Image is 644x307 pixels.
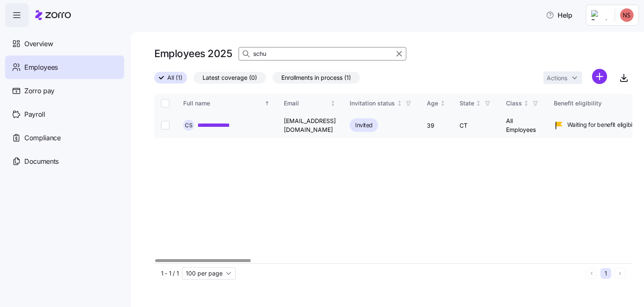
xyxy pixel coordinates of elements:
[586,268,597,279] button: Previous page
[475,100,481,106] div: Not sorted
[24,156,59,167] span: Documents
[264,100,270,106] div: Sorted ascending
[567,121,640,129] span: Waiting for benefit eligibility
[420,94,453,113] th: AgeNot sorted
[420,113,453,138] td: 39
[453,94,499,113] th: StateNot sorted
[161,269,179,278] span: 1 - 1 / 1
[539,7,579,24] button: Help
[5,126,124,150] a: Compliance
[499,113,547,138] td: All Employees
[277,94,343,113] th: EmailNot sorted
[546,10,572,20] span: Help
[523,100,529,106] div: Not sorted
[330,100,336,106] div: Not sorted
[177,94,277,113] th: Full nameSorted ascending
[5,32,124,55] a: Overview
[24,86,55,96] span: Zorro pay
[161,99,169,108] input: Select all records
[183,99,263,108] div: Full name
[499,94,547,113] th: ClassNot sorted
[620,8,634,22] img: c78704349722b9b65747f7492f2f5d2a
[5,102,124,126] a: Payroll
[440,100,446,106] div: Not sorted
[343,94,420,113] th: Invitation statusNot sorted
[547,75,567,81] span: Actions
[203,72,257,83] span: Latest coverage (0)
[543,71,582,84] button: Actions
[5,55,124,79] a: Employees
[24,133,61,143] span: Compliance
[397,100,402,106] div: Not sorted
[460,99,474,108] div: State
[161,121,169,129] input: Select record 1
[615,268,626,279] button: Next page
[506,99,522,108] div: Class
[591,10,608,20] img: Employer logo
[281,72,351,83] span: Enrollments in process (1)
[24,62,58,73] span: Employees
[5,79,124,102] a: Zorro pay
[154,47,232,60] h1: Employees 2025
[427,99,438,108] div: Age
[350,99,395,108] div: Invitation status
[239,47,406,60] input: Search Employees
[592,69,607,84] svg: add icon
[167,72,182,83] span: All (1)
[600,268,611,279] button: 1
[277,113,343,138] td: [EMAIL_ADDRESS][DOMAIN_NAME]
[355,120,373,130] span: Invited
[185,123,192,128] span: C S
[284,99,329,108] div: Email
[5,150,124,173] a: Documents
[24,109,45,120] span: Payroll
[453,113,499,138] td: CT
[24,39,53,49] span: Overview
